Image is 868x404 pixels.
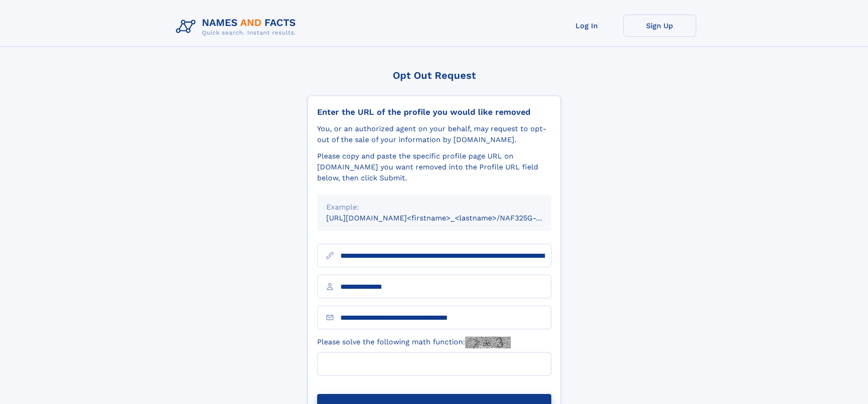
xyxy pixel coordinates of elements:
[317,123,551,145] div: You, or an authorized agent on your behalf, may request to opt-out of the sale of your informatio...
[317,107,551,117] div: Enter the URL of the profile you would like removed
[317,337,511,348] label: Please solve the following math function:
[326,202,542,213] div: Example:
[326,214,569,222] small: [URL][DOMAIN_NAME]<firstname>_<lastname>/NAF325G-xxxxxxxx
[308,70,561,81] div: Opt Out Request
[550,15,623,37] a: Log In
[623,15,696,37] a: Sign Up
[317,151,551,184] div: Please copy and paste the specific profile page URL on [DOMAIN_NAME] you want removed into the Pr...
[172,15,303,39] img: Logo Names and Facts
